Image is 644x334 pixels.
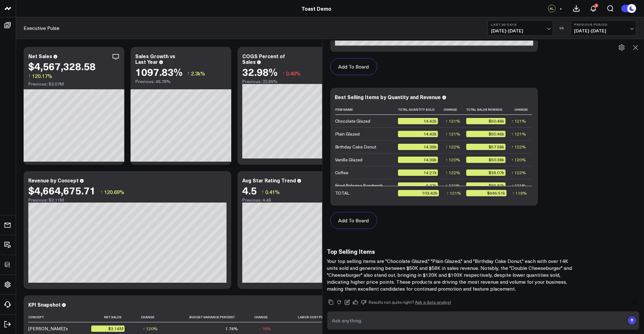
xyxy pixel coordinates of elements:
div: 2 [594,3,598,8]
div: $39.07k [466,170,506,176]
div: $646.51k [466,190,507,196]
span: 120.17% [32,72,52,79]
div: $4,664,675.71 [28,185,96,196]
div: ↑ 120% [512,157,526,163]
span: ↑ [28,72,31,80]
th: Change [130,312,163,322]
div: 103.42k [398,190,439,196]
span: ↑ [282,69,285,77]
div: KPI Snapshot [28,301,61,308]
th: Change [511,104,532,115]
th: Item Name [335,104,398,115]
b: Last 90 Days [491,23,550,26]
div: Plain Glazed [335,131,360,137]
div: ↑ 122% [446,144,461,150]
th: Total Quantity Sold [398,104,444,115]
th: Labor Cost Percent [277,312,343,322]
a: Toast Demo [302,5,332,12]
div: Chocolate Glazed [335,118,371,124]
div: Net Sales [28,53,52,59]
div: ↑ 121% [446,131,461,137]
input: Ask anything [331,315,625,326]
div: 32.98% [242,66,277,77]
span: + [560,6,563,11]
a: Log Out [2,319,14,330]
div: ↑ 121% [512,131,526,137]
div: Fried Bologna Sandwich [335,182,383,189]
div: ↑ 122% [512,170,526,176]
div: ↑ 121% [512,182,526,189]
div: Previous: 4.48 [242,198,440,203]
th: Concept [28,312,91,322]
div: Coffee [335,170,349,176]
span: ↑ [100,188,103,196]
div: 6.42k [398,182,438,189]
div: 14.42k [398,118,438,124]
button: + [557,5,565,12]
div: Best Selling Items by Quantity and Revenue [335,93,441,100]
div: $50.48k [466,118,506,124]
div: ↑ 121% [512,118,526,124]
button: Previous Period[DATE]-[DATE] [571,20,636,36]
div: 14.39k [398,144,438,150]
div: Previous: 32.85% [242,79,333,84]
a: Ask a data analyst [415,300,451,304]
button: Add To Board [330,212,377,229]
div: ↑ 121% [447,190,462,196]
span: 0.40% [286,70,300,77]
div: ↓ 18% [259,326,271,332]
div: $50.46k [466,131,506,137]
div: Vanilla Glazed [335,157,363,163]
b: Previous Period [574,23,633,26]
span: 120.69% [104,188,124,195]
div: Previous: $2.11M [28,198,227,203]
div: 14.42k [398,131,438,137]
div: ↑ 121% [446,182,461,189]
div: $50.38k [466,157,506,163]
div: [PERSON_NAME]'s [28,326,68,332]
div: 14.21k [398,170,438,176]
div: $57.58k [466,144,506,150]
div: AL [548,5,556,12]
th: Budget Variance Percent [163,312,243,322]
a: SQL Client [2,259,14,270]
span: Results not quite right? [369,299,415,305]
h3: Top Selling Items [327,248,579,255]
span: [DATE] - [DATE] [491,28,550,33]
div: ↑ 119% [512,190,527,196]
div: Previous: $2.07M [28,81,120,86]
th: Change [244,312,277,322]
div: 1.74% [225,326,238,332]
p: Your top selling items are "Chocolate Glazed," "Plain Glazed," and "Birthday Cake Donut," each wi... [327,258,579,292]
div: $3.14M [91,326,125,332]
div: ↑ 120% [143,326,158,332]
span: 0.41% [265,188,280,195]
div: 14.39k [398,157,438,163]
span: [DATE] - [DATE] [574,28,633,33]
div: ↑ 122% [512,144,526,150]
div: Revenue by Concept [28,177,79,184]
div: 4.5 [242,185,257,196]
div: ↑ 120% [446,157,461,163]
div: ↑ 122% [446,170,461,176]
span: ↑ [261,188,264,196]
button: Last 90 Days[DATE]-[DATE] [488,20,553,36]
div: Birthday Cake Donut [335,144,377,150]
div: $4,567,328.58 [28,60,96,72]
th: Total Sales Revenue [466,104,512,115]
div: Previous: 45.78% [135,79,227,84]
div: VS [556,26,568,30]
button: Add To Board [330,58,377,75]
div: 1097.83% [135,66,182,77]
th: Net Sales [91,312,130,322]
button: Copy [327,298,335,306]
span: 2.3k% [191,70,205,77]
div: COGS Percent of Sales [242,53,285,65]
div: Avg Star Rating Trend [242,177,296,184]
a: Executive Pulse [24,25,59,31]
span: ↑ [187,69,190,77]
div: ↑ 121% [446,118,461,124]
div: Sales Growth vs Last Year [135,53,175,65]
div: TOTAL [335,190,350,196]
div: $89.82k [466,182,506,189]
